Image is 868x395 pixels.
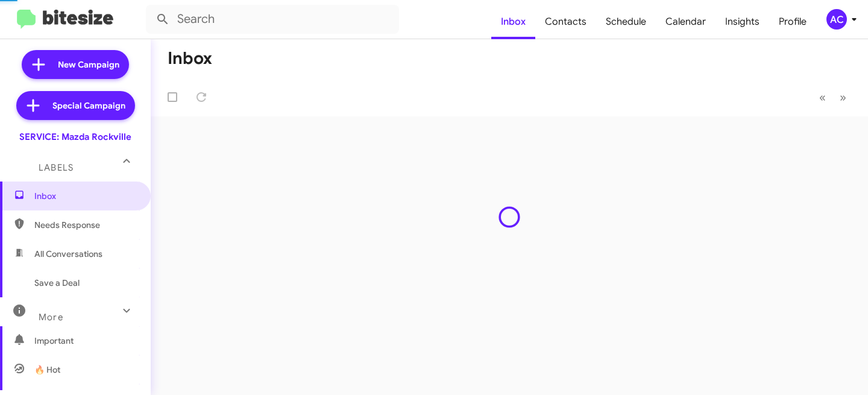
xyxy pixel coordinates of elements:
[813,85,854,110] nav: Page navigation example
[840,90,846,105] span: »
[596,4,656,39] a: Schedule
[16,91,135,120] a: Special Campaign
[34,219,137,231] span: Needs Response
[826,9,847,30] div: AC
[656,4,715,39] a: Calendar
[535,4,596,39] a: Contacts
[34,335,137,347] span: Important
[491,4,535,39] a: Inbox
[812,85,833,110] button: Previous
[19,131,131,143] div: SERVICE: Mazda Rockville
[769,4,816,39] a: Profile
[819,90,826,105] span: «
[22,50,129,79] a: New Campaign
[34,248,102,260] span: All Conversations
[39,162,74,173] span: Labels
[52,100,125,112] span: Special Campaign
[816,9,855,30] button: AC
[146,5,399,34] input: Search
[34,277,80,289] span: Save a Deal
[168,49,212,68] h1: Inbox
[39,312,63,323] span: More
[34,190,137,202] span: Inbox
[832,85,854,110] button: Next
[715,4,769,39] a: Insights
[58,58,119,71] span: New Campaign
